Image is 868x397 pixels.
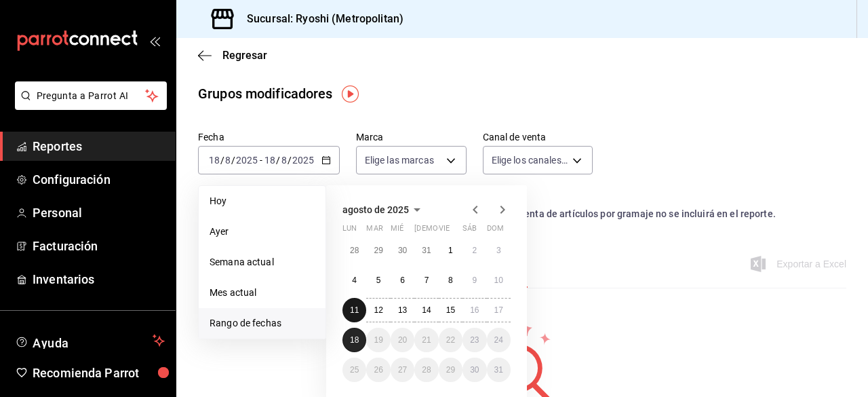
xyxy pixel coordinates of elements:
span: Personal [33,204,165,222]
button: 30 de julio de 2025 [391,238,414,263]
button: 2 de agosto de 2025 [462,238,486,263]
span: / [231,155,235,166]
abbr: 3 de agosto de 2025 [496,246,501,255]
abbr: 22 de agosto de 2025 [446,335,455,345]
span: / [288,155,292,166]
abbr: 7 de agosto de 2025 [425,276,429,285]
button: 23 de agosto de 2025 [462,328,486,352]
abbr: sábado [462,224,477,238]
abbr: 18 de agosto de 2025 [350,335,359,345]
abbr: 30 de agosto de 2025 [470,365,479,375]
abbr: 29 de agosto de 2025 [446,365,455,375]
abbr: 29 de julio de 2025 [374,246,382,255]
button: 14 de agosto de 2025 [414,298,438,322]
button: 25 de agosto de 2025 [342,358,366,382]
button: 20 de agosto de 2025 [391,328,414,352]
span: Semana actual [210,255,315,269]
span: - [260,155,262,166]
abbr: 23 de agosto de 2025 [470,335,479,345]
abbr: 17 de agosto de 2025 [494,305,503,315]
abbr: 19 de agosto de 2025 [374,335,382,345]
button: 27 de agosto de 2025 [391,358,414,382]
abbr: 1 de agosto de 2025 [448,246,453,255]
span: Ayuda [33,333,147,349]
label: Canal de venta [483,132,593,142]
label: Fecha [198,132,340,142]
button: 11 de agosto de 2025 [342,298,366,322]
button: 7 de agosto de 2025 [414,268,438,292]
span: / [220,155,224,166]
span: Regresar [222,49,267,62]
abbr: 25 de agosto de 2025 [350,365,359,375]
abbr: 6 de agosto de 2025 [400,276,405,285]
abbr: viernes [439,224,450,238]
input: ---- [235,155,258,166]
abbr: 4 de agosto de 2025 [352,276,357,285]
input: ---- [292,155,315,166]
abbr: 28 de julio de 2025 [350,246,359,255]
button: 28 de agosto de 2025 [414,358,438,382]
abbr: 10 de agosto de 2025 [494,276,503,285]
button: 22 de agosto de 2025 [439,328,462,352]
button: 15 de agosto de 2025 [439,298,462,322]
abbr: 14 de agosto de 2025 [422,305,431,315]
button: 13 de agosto de 2025 [391,298,414,322]
abbr: 8 de agosto de 2025 [448,276,453,285]
span: Pregunta a Parrot AI [37,89,146,103]
button: 10 de agosto de 2025 [487,268,511,292]
abbr: 13 de agosto de 2025 [398,305,407,315]
abbr: miércoles [391,224,403,238]
button: 31 de agosto de 2025 [487,358,511,382]
input: -- [208,155,220,166]
button: 19 de agosto de 2025 [366,328,390,352]
input: -- [281,155,288,166]
span: / [276,155,280,166]
button: 3 de agosto de 2025 [487,238,511,263]
span: Recomienda Parrot [33,364,165,382]
button: 30 de agosto de 2025 [462,358,486,382]
button: 31 de julio de 2025 [414,238,438,263]
button: 16 de agosto de 2025 [462,298,486,322]
abbr: 30 de julio de 2025 [398,246,407,255]
abbr: 9 de agosto de 2025 [472,276,477,285]
abbr: domingo [487,224,504,238]
button: 8 de agosto de 2025 [439,268,462,292]
abbr: 11 de agosto de 2025 [350,305,359,315]
button: 29 de agosto de 2025 [439,358,462,382]
abbr: 26 de agosto de 2025 [374,365,382,375]
img: Tooltip marker [342,86,359,102]
label: Marca [356,132,467,142]
span: Mes actual [210,286,315,300]
abbr: 15 de agosto de 2025 [446,305,455,315]
abbr: 28 de agosto de 2025 [422,365,431,375]
button: 12 de agosto de 2025 [366,298,390,322]
span: Reportes [33,137,165,155]
button: 26 de agosto de 2025 [366,358,390,382]
span: Rango de fechas [210,316,315,330]
span: Hoy [210,194,315,208]
abbr: lunes [342,224,357,238]
button: agosto de 2025 [342,202,425,218]
input: -- [224,155,231,166]
button: 28 de julio de 2025 [342,238,366,263]
button: 17 de agosto de 2025 [487,298,511,322]
button: open_drawer_menu [149,35,160,46]
button: 21 de agosto de 2025 [414,328,438,352]
abbr: 24 de agosto de 2025 [494,335,503,345]
span: Configuración [33,170,165,189]
button: 1 de agosto de 2025 [439,238,462,263]
button: 5 de agosto de 2025 [366,268,390,292]
button: 29 de julio de 2025 [366,238,390,263]
span: Facturación [33,237,165,255]
abbr: 27 de agosto de 2025 [398,365,407,375]
button: Pregunta a Parrot AI [15,81,167,110]
abbr: 2 de agosto de 2025 [472,246,477,255]
abbr: 31 de agosto de 2025 [494,365,503,375]
input: -- [264,155,276,166]
div: Grupos modificadores [198,83,333,104]
abbr: 16 de agosto de 2025 [470,305,479,315]
abbr: 20 de agosto de 2025 [398,335,407,345]
abbr: 12 de agosto de 2025 [374,305,382,315]
a: Pregunta a Parrot AI [9,98,167,113]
